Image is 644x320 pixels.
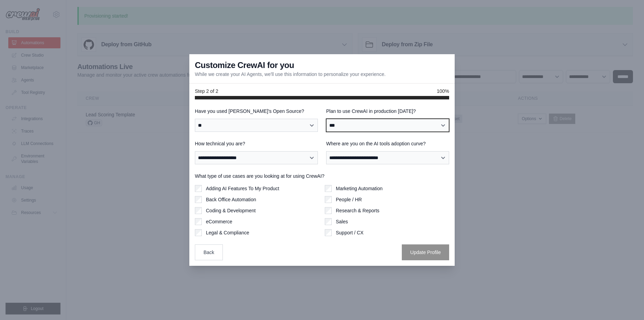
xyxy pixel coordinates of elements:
[336,196,362,203] label: People / HR
[326,108,449,115] label: Plan to use CrewAI in production [DATE]?
[336,185,382,192] label: Marketing Automation
[195,60,294,71] h3: Customize CrewAI for you
[437,88,449,95] span: 100%
[402,244,449,260] button: Update Profile
[336,207,379,214] label: Research & Reports
[195,71,386,78] p: While we create your AI Agents, we'll use this information to personalize your experience.
[195,173,449,180] label: What type of use cases are you looking at for using CrewAI?
[326,140,449,147] label: Where are you on the AI tools adoption curve?
[206,207,256,214] label: Coding & Development
[336,218,348,225] label: Sales
[195,244,223,260] button: Back
[195,108,318,115] label: Have you used [PERSON_NAME]'s Open Source?
[206,229,249,236] label: Legal & Compliance
[206,185,279,192] label: Adding AI Features To My Product
[206,218,232,225] label: eCommerce
[206,196,256,203] label: Back Office Automation
[336,229,363,236] label: Support / CX
[195,88,218,95] span: Step 2 of 2
[195,140,318,147] label: How technical you are?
